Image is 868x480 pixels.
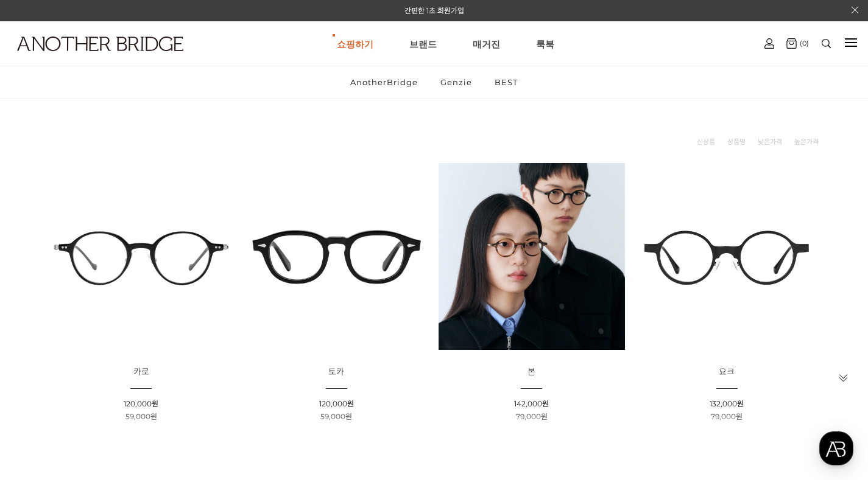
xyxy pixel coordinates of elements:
a: 홈 [4,379,80,409]
a: 쇼핑하기 [337,22,373,66]
img: 카로 - 감각적인 디자인의 패션 아이템 이미지 [48,163,235,350]
span: 요크 [719,366,735,377]
a: (0) [786,38,809,49]
a: 간편한 1초 회원가입 [404,6,464,15]
img: logo [17,37,183,51]
span: 홈 [38,397,46,407]
span: 142,000원 [514,399,549,408]
img: 본 - 동그란 렌즈로 돋보이는 아세테이트 안경 이미지 [439,163,626,350]
img: 토카 아세테이트 뿔테 안경 이미지 [243,163,430,350]
span: 59,000원 [320,412,352,421]
a: 대화 [80,379,157,409]
span: 120,000원 [319,399,354,408]
span: (0) [797,39,809,47]
span: 본 [528,366,535,377]
a: 높은가격 [794,136,819,148]
img: search [822,39,831,48]
span: 79,000원 [516,412,548,421]
a: 낮은가격 [758,136,782,148]
span: 대화 [111,398,126,408]
span: 카로 [133,366,149,377]
img: cart [764,38,774,49]
a: BEST [484,66,528,98]
span: 120,000원 [124,399,158,408]
a: 설정 [157,379,234,409]
a: 카로 [133,367,149,377]
a: 토카 [328,367,344,377]
span: 79,000원 [711,412,743,421]
span: 59,000원 [125,412,157,421]
a: Genzie [430,66,482,98]
a: logo [6,37,136,81]
img: cart [786,38,797,49]
span: 설정 [188,397,203,407]
a: 매거진 [473,22,500,66]
a: 신상품 [697,136,715,148]
a: 브랜드 [409,22,437,66]
img: 요크 글라스 - 트렌디한 디자인의 유니크한 안경 이미지 [633,163,820,350]
span: 132,000원 [710,399,744,408]
a: 본 [528,367,535,377]
a: 룩북 [536,22,554,66]
a: 요크 [719,367,735,377]
a: AnotherBridge [340,66,428,98]
span: 토카 [328,366,344,377]
a: 상품명 [727,136,746,148]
